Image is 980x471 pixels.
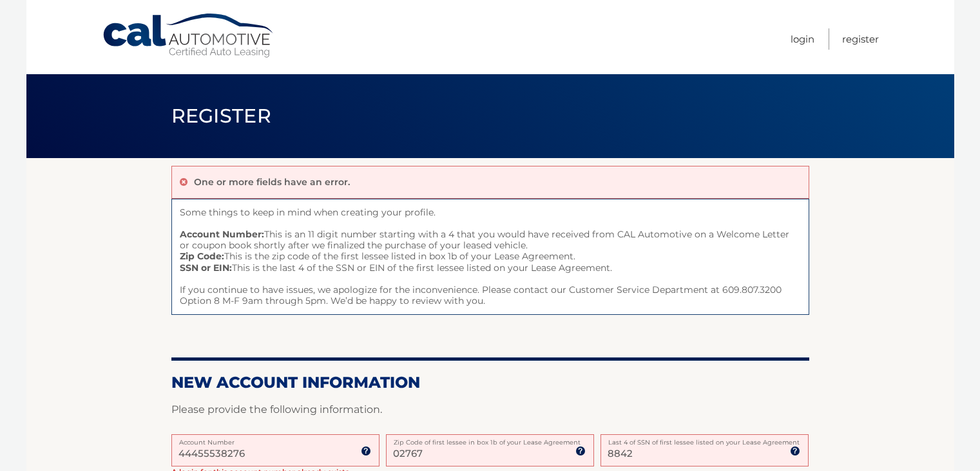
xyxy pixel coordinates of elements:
input: Zip Code [386,434,594,466]
p: One or more fields have an error. [194,176,350,188]
span: Register [171,104,272,128]
label: Last 4 of SSN of first lessee listed on your Lease Agreement [600,434,809,445]
input: Account Number [171,434,380,466]
a: Register [842,28,879,50]
strong: Zip Code: [180,250,224,262]
a: Login [791,28,814,50]
h2: New Account Information [171,373,809,392]
label: Zip Code of first lessee in box 1b of your Lease Agreement [386,434,594,445]
strong: Account Number: [180,228,264,240]
img: tooltip.svg [575,446,586,456]
label: Account Number [171,434,380,445]
strong: SSN or EIN: [180,262,232,274]
a: Cal Automotive [102,13,276,59]
p: Please provide the following information. [171,401,809,419]
img: tooltip.svg [790,446,800,456]
img: tooltip.svg [361,446,371,456]
input: SSN or EIN (last 4 digits only) [600,434,809,466]
span: Some things to keep in mind when creating your profile. This is an 11 digit number starting with ... [171,199,809,316]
